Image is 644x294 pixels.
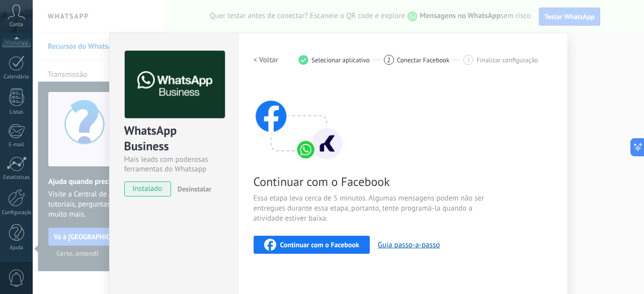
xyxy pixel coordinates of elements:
[280,241,359,248] span: Continuar com o Facebook
[2,142,31,148] div: E-mail
[467,56,470,64] span: 3
[397,56,450,64] span: Conectar Facebook
[254,51,279,69] button: < Voltar
[124,155,223,174] div: Mais leads com poderosas ferramentas do Whatsapp
[2,74,31,80] div: Calendário
[476,56,538,64] span: Finalizar configuração
[254,81,344,161] img: connect with facebook
[378,240,440,250] button: Guia passo-a-passo
[125,181,171,197] span: instalado
[254,193,493,224] span: Essa etapa leva cerca de 5 minutos. Algumas mensagens podem não ser entregues durante essa etapa,...
[2,109,31,116] div: Listas
[178,184,211,193] span: Desinstalar
[10,22,23,28] span: Conta
[254,55,279,65] h2: < Voltar
[2,210,31,216] div: Configurações
[311,56,370,64] span: Selecionar aplicativo
[254,174,493,189] span: Continuar com o Facebook
[174,181,211,197] button: Desinstalar
[387,56,390,64] span: 2
[254,236,370,254] button: Continuar com o Facebook
[2,174,31,181] div: Estatísticas
[125,51,225,119] img: logo_main.png
[2,245,31,251] div: Ajuda
[124,123,223,155] div: WhatsApp Business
